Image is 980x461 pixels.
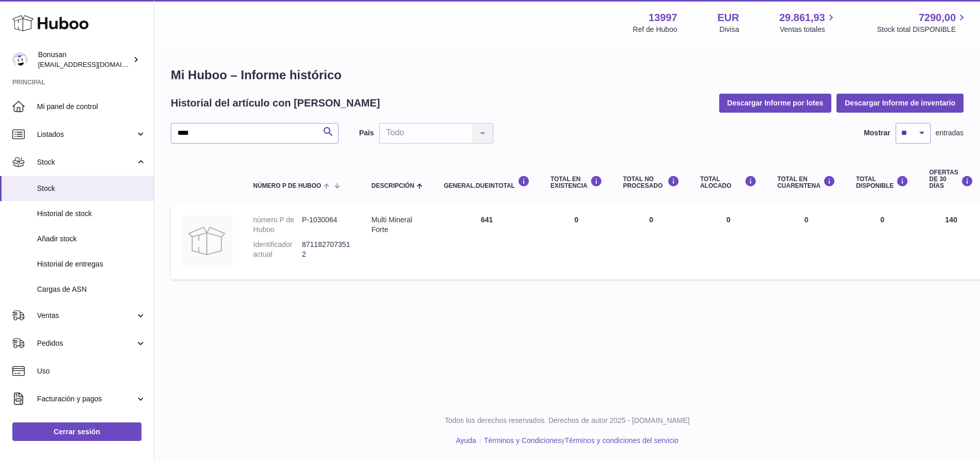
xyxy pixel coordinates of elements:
[565,436,679,445] a: Términos y condiciones del servicio
[779,11,837,34] a: 29.861,93 Ventas totales
[37,259,146,269] span: Historial de entregas
[456,436,476,445] a: Ayuda
[836,94,964,112] button: Descargar Informe de inventario
[38,60,151,68] span: [EMAIL_ADDRESS][DOMAIN_NAME]
[613,205,690,279] td: 0
[864,128,890,138] label: Mostrar
[779,11,825,25] span: 29.861,93
[12,52,28,67] img: info@bonusan.es
[12,422,141,441] a: Cerrar sesión
[777,175,835,189] div: Total en CUARENTENA
[846,205,919,279] td: 0
[163,416,972,425] p: Todos los derechos reservados. Derechos de autor 2025 - [DOMAIN_NAME]
[550,175,602,189] div: Total en EXISTENCIA
[484,436,561,445] a: Términos y Condiciones
[171,67,964,83] h1: Mi Huboo – Informe histórico
[633,25,677,34] div: Ref de Huboo
[480,436,679,446] li: y
[37,102,146,112] span: Mi panel de control
[444,175,530,189] div: general.dueInTotal
[37,130,135,139] span: Listados
[371,183,414,189] span: Descripción
[780,25,837,34] span: Ventas totales
[877,25,968,34] span: Stock total DISPONIBLE
[37,311,135,321] span: Ventas
[37,366,146,376] span: Uso
[919,11,956,25] span: 7290,00
[856,175,908,189] div: Total DISPONIBLE
[929,169,973,190] div: OFERTAS DE 30 DÍAS
[720,25,739,34] div: Divisa
[302,240,351,259] dd: 8711827073512
[434,205,540,279] td: 641
[877,11,968,34] a: 7290,00 Stock total DISPONIBLE
[37,285,146,294] span: Cargas de ASN
[37,234,146,244] span: Añadir stock
[37,157,135,167] span: Stock
[649,11,678,25] strong: 13997
[805,216,809,224] span: 0
[253,183,321,189] span: número P de Huboo
[700,175,757,189] div: Total ALOCADO
[540,205,613,279] td: 0
[690,205,767,279] td: 0
[371,215,423,235] div: Multi Mineral Forte
[719,94,832,112] button: Descargar Informe por lotes
[717,11,739,25] strong: EUR
[37,184,146,193] span: Stock
[181,215,233,267] img: product image
[253,240,302,259] dt: Identificador actual
[37,339,135,348] span: Pedidos
[38,50,131,69] div: Bonusan
[171,96,380,110] h2: Historial del artículo con [PERSON_NAME]
[302,215,351,235] dd: P-1030064
[936,128,964,138] span: entradas
[359,128,374,138] label: País
[37,394,135,404] span: Facturación y pagos
[37,209,146,219] span: Historial de stock
[623,175,680,189] div: Total NO PROCESADO
[253,215,302,235] dt: número P de Huboo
